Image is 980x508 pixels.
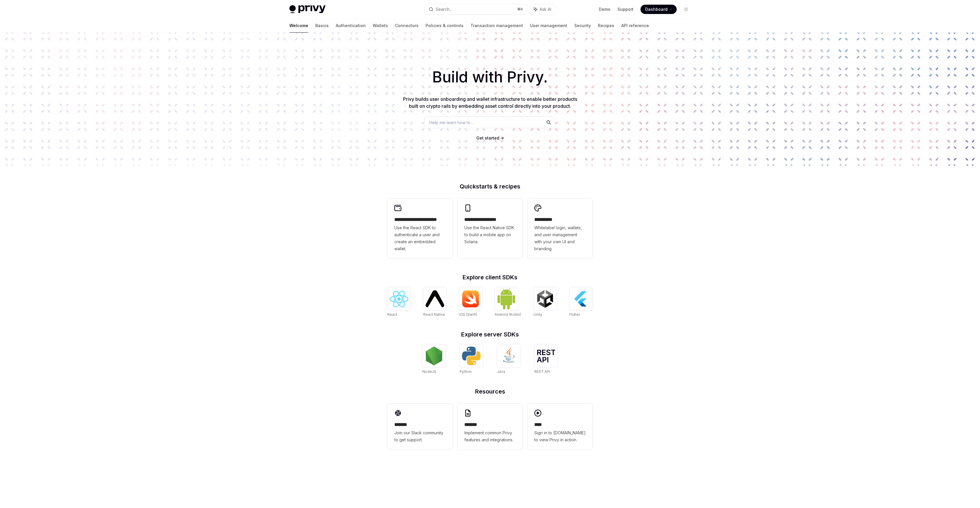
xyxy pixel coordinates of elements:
[536,290,554,308] img: Unity
[387,389,593,394] h2: Resources
[476,135,499,141] a: Get started
[403,96,577,109] span: Privy builds user onboarding and wallet infrastructure to enable better products built on crypto ...
[425,347,443,365] img: NodeJS
[497,344,520,375] a: JavaJava
[569,312,580,317] span: Flutter
[569,287,593,317] a: FlutterFlutter
[533,312,542,317] span: Unity
[459,287,482,317] a: iOS (Swift)iOS (Swift)
[387,184,593,189] h2: Quickstarts & recipes
[461,290,480,308] img: iOS (Swift)
[476,135,499,140] span: Get started
[387,274,593,280] h2: Explore client SDKs
[534,369,550,374] span: REST API
[426,19,463,33] a: Policies & controls
[530,4,555,15] button: Ask AI
[470,19,523,33] a: Transaction management
[681,5,691,14] button: Toggle dark mode
[534,429,586,443] span: Sign in to [DOMAIN_NAME] to view Privy in action.
[527,199,593,258] a: **** *****Whitelabel login, wallets, and user management with your own UI and branding.
[387,287,411,317] a: ReactReact
[460,344,483,375] a: PythonPython
[422,369,436,374] span: NodeJS
[497,369,505,374] span: Java
[457,199,523,258] a: **** **** **** ***Use the React Native SDK to build a mobile app on Solana.
[464,224,516,245] span: Use the React Native SDK to build a mobile app on Solana.
[426,290,444,307] img: React Native
[599,6,610,12] a: Demo
[517,7,523,12] span: ⌘ K
[457,404,523,449] a: **** **Implement common Privy features and integrations.
[395,19,419,33] a: Connectors
[572,290,590,308] img: Flutter
[459,312,477,317] span: iOS (Swift)
[336,19,366,33] a: Authentication
[429,119,474,126] span: Help me learn how to…
[425,4,527,15] button: Search...⌘K
[460,369,472,374] span: Python
[387,404,453,449] a: **** **Join our Slack community to get support.
[645,6,668,12] span: Dashboard
[534,224,586,252] span: Whitelabel login, wallets, and user management with your own UI and branding.
[462,347,481,365] img: Python
[617,6,633,12] a: Support
[574,19,591,33] a: Security
[530,19,567,33] a: User management
[387,312,397,317] span: React
[423,287,447,317] a: React NativeReact Native
[495,312,521,317] span: Android (Kotlin)
[387,331,593,337] h2: Explore server SDKs
[422,344,446,375] a: NodeJSNodeJS
[497,288,516,310] img: Android (Kotlin)
[640,5,677,14] a: Dashboard
[527,404,593,449] a: ****Sign in to [DOMAIN_NAME] to view Privy in action.
[534,344,558,375] a: REST APIREST API
[598,19,614,33] a: Recipes
[537,350,555,362] img: REST API
[394,224,446,252] span: Use the React SDK to authenticate a user and create an embedded wallet.
[495,287,521,317] a: Android (Kotlin)Android (Kotlin)
[436,6,452,13] div: Search...
[540,6,551,12] span: Ask AI
[390,291,408,307] img: React
[373,19,388,33] a: Wallets
[9,66,971,89] h1: Build with Privy.
[533,287,557,317] a: UnityUnity
[464,429,516,443] span: Implement common Privy features and integrations.
[289,19,308,33] a: Welcome
[499,347,518,365] img: Java
[315,19,329,33] a: Basics
[394,429,446,443] span: Join our Slack community to get support.
[289,5,325,13] img: light logo
[423,312,445,317] span: React Native
[621,19,649,33] a: API reference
